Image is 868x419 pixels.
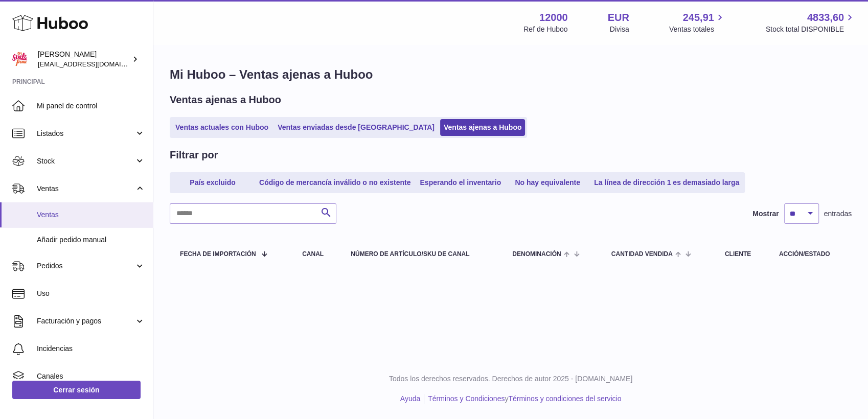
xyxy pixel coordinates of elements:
span: 245,91 [683,11,714,25]
a: 4833,60 Stock total DISPONIBLE [766,11,856,34]
strong: EUR [608,11,629,25]
span: Facturación y pagos [37,316,134,326]
li: y [424,394,621,404]
a: Código de mercancía inválido o no existente [256,174,414,191]
img: mar@ensuelofirme.com [12,52,28,67]
span: Ventas totales [669,25,726,34]
strong: 12000 [539,11,568,25]
span: Cantidad vendida [611,251,673,258]
a: Términos y condiciones del servicio [508,394,621,403]
a: La línea de dirección 1 es demasiado larga [590,174,743,191]
a: 245,91 Ventas totales [669,11,726,34]
span: Uso [37,289,145,298]
a: Esperando el inventario [416,174,505,191]
span: Añadir pedido manual [37,235,145,245]
div: Cliente [725,251,759,258]
a: Ventas actuales con Huboo [172,119,272,136]
h2: Ventas ajenas a Huboo [170,93,281,107]
h2: Filtrar por [170,148,218,162]
span: Pedidos [37,261,134,271]
span: Canales [37,371,145,381]
a: Términos y Condiciones [428,394,505,403]
span: entradas [824,209,852,219]
span: Fecha de importación [180,251,256,258]
span: [EMAIL_ADDRESS][DOMAIN_NAME] [38,60,150,68]
div: Divisa [610,25,629,34]
h1: Mi Huboo – Ventas ajenas a Huboo [170,66,852,83]
a: No hay equivalente [507,174,588,191]
span: Stock total DISPONIBLE [766,25,856,34]
span: Ventas [37,210,145,220]
div: Ref de Huboo [523,25,567,34]
a: País excluido [172,174,254,191]
span: Listados [37,129,134,138]
span: Incidencias [37,344,145,354]
div: Acción/Estado [779,251,841,258]
a: Ayuda [400,394,420,403]
div: Canal [302,251,330,258]
span: Mi panel de control [37,101,145,111]
a: Ventas enviadas desde [GEOGRAPHIC_DATA] [274,119,438,136]
div: [PERSON_NAME] [38,50,130,69]
span: Ventas [37,184,134,194]
label: Mostrar [752,209,779,219]
span: Stock [37,156,134,166]
span: 4833,60 [807,11,844,25]
a: Cerrar sesión [12,381,141,399]
span: Denominación [512,251,561,258]
p: Todos los derechos reservados. Derechos de autor 2025 - [DOMAIN_NAME] [162,374,860,384]
div: Número de artículo/SKU de canal [351,251,492,258]
a: Ventas ajenas a Huboo [440,119,526,136]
